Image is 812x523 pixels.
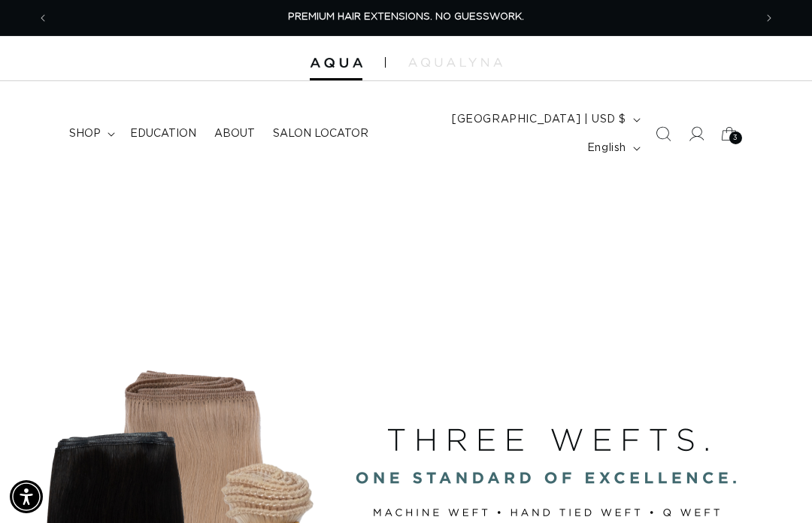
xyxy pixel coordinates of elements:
button: Next announcement [753,4,786,32]
span: Education [130,127,196,141]
summary: shop [60,118,121,150]
button: English [578,134,647,162]
span: [GEOGRAPHIC_DATA] | USD $ [452,112,626,128]
div: Accessibility Menu [10,480,43,513]
a: Education [121,118,205,150]
span: Salon Locator [273,127,368,141]
span: 3 [733,132,738,144]
img: aqualyna.com [408,58,502,67]
a: About [205,118,264,150]
summary: Search [647,117,680,150]
span: PREMIUM HAIR EXTENSIONS. NO GUESSWORK. [288,12,524,22]
span: shop [69,127,101,141]
img: Aqua Hair Extensions [310,58,362,68]
span: About [214,127,255,141]
button: Previous announcement [26,4,59,32]
a: Salon Locator [264,118,377,150]
button: [GEOGRAPHIC_DATA] | USD $ [443,105,647,134]
span: English [587,141,626,156]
